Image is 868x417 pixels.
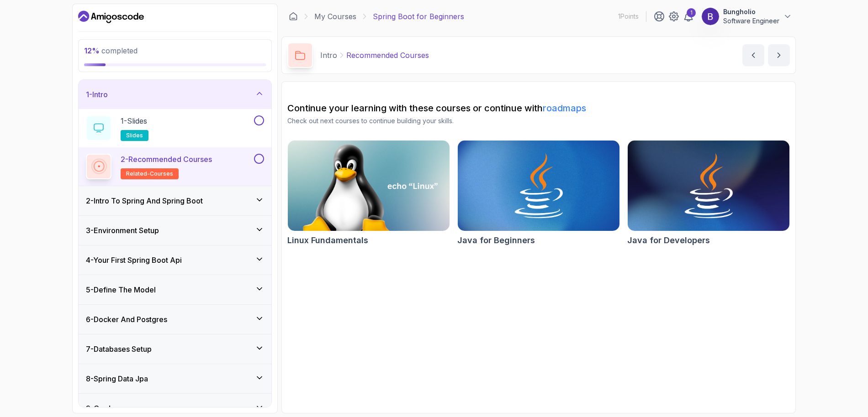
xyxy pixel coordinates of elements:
[86,314,167,325] h3: 6 - Docker And Postgres
[79,80,271,109] button: 1-Intro
[79,186,271,215] button: 2-Intro To Spring And Spring Boot
[86,115,264,141] button: 1-Slidesslides
[126,132,143,139] span: slides
[79,245,271,275] button: 4-Your First Spring Boot Api
[86,89,108,100] h3: 1 - Intro
[288,141,450,231] img: Linux Fundamentals card
[768,44,790,66] button: next content
[121,154,212,165] p: 2 - Recommended Courses
[79,275,271,304] button: 5-Define The Model
[287,116,790,125] p: Check out next courses to continue building your skills.
[86,255,182,266] h3: 4 - Your First Spring Boot Api
[701,7,792,26] button: user profile imageBungholioSoftware Engineer
[627,140,790,247] a: Java for Developers cardJava for Developers
[86,225,159,236] h3: 3 - Environment Setup
[618,12,639,21] p: 1 Points
[126,170,173,177] span: related-courses
[287,102,790,115] h2: Continue your learning with these courses or continue with
[86,344,152,354] h3: 7 - Databases Setup
[287,234,368,247] h2: Linux Fundamentals
[702,8,719,25] img: user profile image
[346,50,429,61] p: Recommended Courses
[78,10,144,24] a: Dashboard
[457,140,620,247] a: Java for Beginners cardJava for Beginners
[289,12,298,21] a: Dashboard
[86,373,148,384] h3: 8 - Spring Data Jpa
[458,141,619,231] img: Java for Beginners card
[79,364,271,393] button: 8-Spring Data Jpa
[742,44,764,66] button: previous content
[86,284,156,295] h3: 5 - Define The Model
[121,115,147,126] p: 1 - Slides
[627,234,710,247] h2: Java for Developers
[628,141,789,231] img: Java for Developers card
[84,46,100,55] span: 12 %
[86,403,111,414] h3: 9 - Crud
[543,103,586,114] a: roadmaps
[320,50,337,61] p: Intro
[79,334,271,364] button: 7-Databases Setup
[314,11,356,22] a: My Courses
[687,8,696,17] div: 1
[287,140,450,247] a: Linux Fundamentals cardLinux Fundamentals
[84,46,138,55] span: completed
[79,305,271,334] button: 6-Docker And Postgres
[79,216,271,245] button: 3-Environment Setup
[683,11,694,22] a: 1
[373,11,464,22] p: Spring Boot for Beginners
[86,195,203,206] h3: 2 - Intro To Spring And Spring Boot
[86,154,264,179] button: 2-Recommended Coursesrelated-courses
[457,234,535,247] h2: Java for Beginners
[723,7,779,16] p: Bungholio
[723,16,779,26] p: Software Engineer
